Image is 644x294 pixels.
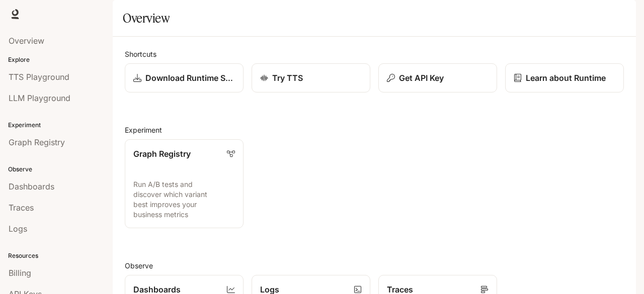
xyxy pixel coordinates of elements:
[505,63,624,92] a: Learn about Runtime
[378,63,497,92] button: Get API Key
[125,49,624,59] h2: Shortcuts
[133,148,191,160] p: Graph Registry
[399,72,444,84] p: Get API Key
[526,72,606,84] p: Learn about Runtime
[272,72,303,84] p: Try TTS
[125,139,244,228] a: Graph RegistryRun A/B tests and discover which variant best improves your business metrics
[133,179,235,220] p: Run A/B tests and discover which variant best improves your business metrics
[125,260,624,271] h2: Observe
[145,72,235,84] p: Download Runtime SDK
[252,63,370,92] a: Try TTS
[125,125,624,135] h2: Experiment
[125,63,244,92] a: Download Runtime SDK
[123,8,170,28] h1: Overview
